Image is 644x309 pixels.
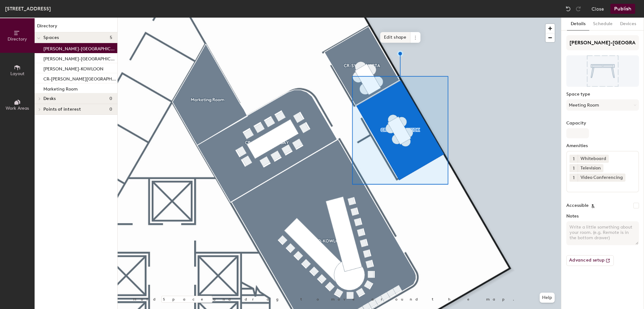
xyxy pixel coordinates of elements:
[109,96,112,101] span: 0
[380,32,410,43] span: Edit shape
[591,4,604,14] button: Close
[43,85,78,92] p: Marketing Room
[567,18,589,30] button: Details
[566,203,589,208] label: Accessible
[43,107,81,112] span: Points of interest
[578,155,609,163] div: Whiteboard
[573,156,575,162] span: 1
[110,35,112,40] span: 5
[573,174,575,181] span: 1
[540,293,555,303] button: Help
[573,165,575,172] span: 1
[43,96,56,101] span: Desks
[566,255,614,266] button: Advanced setup
[566,121,639,126] label: Capacity
[569,174,578,182] button: 1
[566,143,639,148] label: Amenities
[569,155,578,163] button: 1
[43,74,116,82] p: CR-[PERSON_NAME][GEOGRAPHIC_DATA]
[566,92,639,97] label: Space type
[565,6,571,12] img: Undo
[610,4,635,14] button: Publish
[578,174,625,182] div: Video Conferencing
[43,54,116,62] p: [PERSON_NAME]-[GEOGRAPHIC_DATA]
[578,164,603,172] div: Television
[35,23,117,32] h1: Directory
[10,71,25,76] span: Layout
[566,99,639,111] button: Meeting Room
[616,18,640,30] button: Devices
[569,164,578,172] button: 1
[589,18,616,30] button: Schedule
[575,6,581,12] img: Redo
[6,106,29,111] span: Work Areas
[5,5,51,13] div: [STREET_ADDRESS]
[43,35,59,40] span: Spaces
[8,36,27,42] span: Directory
[109,107,112,112] span: 0
[43,64,103,72] p: [PERSON_NAME]-KOWLOON
[566,214,639,219] label: Notes
[43,44,116,52] p: [PERSON_NAME]-[GEOGRAPHIC_DATA]
[566,55,639,87] img: The space named CR-SYD-BANGKOK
